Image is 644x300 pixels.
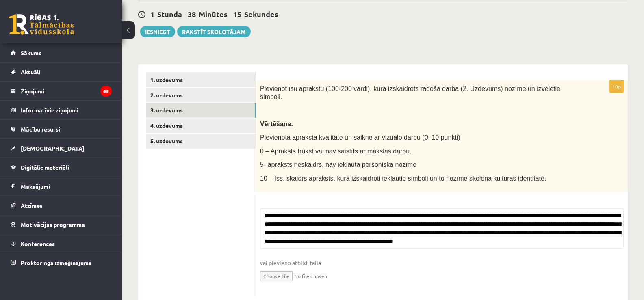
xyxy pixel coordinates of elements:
[260,134,460,141] span: Pievienotā apraksta kvalitāte un saikne ar vizuālo darbu (0–10 punkti)
[260,161,416,168] span: 5- apraksts neskaidrs, nav iekļauta personiskā nozīme
[21,164,69,171] span: Digitālie materiāli
[21,82,112,100] legend: Ziņojumi
[260,121,293,127] span: Vērtēšana.
[140,26,175,37] button: Iesniegt
[21,221,85,228] span: Motivācijas programma
[233,9,241,19] span: 15
[11,196,112,215] a: Atzīmes
[188,9,196,19] span: 38
[21,240,55,247] span: Konferences
[146,134,256,149] a: 5. uzdevums
[21,259,91,266] span: Proktoringa izmēģinājums
[11,234,112,253] a: Konferences
[609,80,624,93] p: 10p
[21,177,112,196] legend: Maksājumi
[11,101,112,119] a: Informatīvie ziņojumi
[260,175,546,182] span: 10 – Īss, skaidrs apraksts, kurā izskaidroti iekļautie simboli un to nozīme skolēna kultūras iden...
[146,88,256,103] a: 2. uzdevums
[21,68,40,76] span: Aktuāli
[260,85,560,101] span: Pievienot īsu aprakstu (100-200 vārdi), kurā izskaidrots radošā darba (2. Uzdevums) nozīme un izv...
[146,103,256,118] a: 3. uzdevums
[260,148,412,155] span: 0 – Apraksts trūkst vai nav saistīts ar mākslas darbu.
[157,9,182,19] span: Stunda
[260,259,624,267] span: vai pievieno atbildi failā
[11,63,112,81] a: Aktuāli
[21,125,60,133] span: Mācību resursi
[11,120,112,138] a: Mācību resursi
[9,14,74,35] a: Rīgas 1. Tālmācības vidusskola
[11,177,112,196] a: Maksājumi
[11,215,112,234] a: Motivācijas programma
[11,139,112,158] a: [DEMOGRAPHIC_DATA]
[11,43,112,62] a: Sākums
[244,9,278,19] span: Sekundes
[146,118,256,133] a: 4. uzdevums
[11,158,112,177] a: Digitālie materiāli
[21,49,41,56] span: Sākums
[150,9,154,19] span: 1
[11,253,112,272] a: Proktoringa izmēģinājums
[11,82,112,100] a: Ziņojumi65
[177,26,251,37] a: Rakstīt skolotājam
[199,9,228,19] span: Minūtes
[21,202,43,209] span: Atzīmes
[21,101,112,119] legend: Informatīvie ziņojumi
[100,86,112,97] i: 65
[21,145,85,152] span: [DEMOGRAPHIC_DATA]
[146,72,256,87] a: 1. uzdevums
